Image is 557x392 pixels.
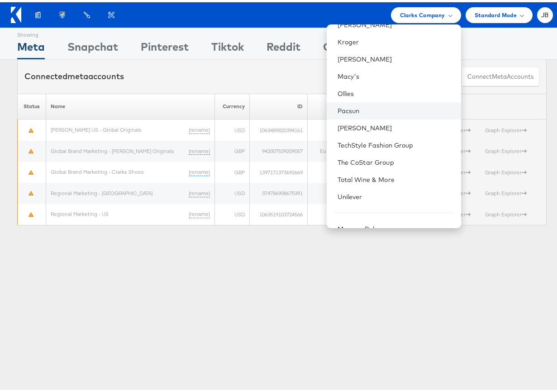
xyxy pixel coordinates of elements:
span: Clarks Company [400,8,445,18]
td: Europe/[GEOGRAPHIC_DATA] [308,139,395,160]
a: Manage Roles [338,223,381,231]
td: USD [215,181,250,202]
div: Connected accounts [24,68,124,80]
a: Macy's [338,70,454,79]
td: America/New_York [308,202,395,223]
a: TechStyle Fashion Group [338,139,454,148]
div: Reddit [267,37,300,57]
a: [PERSON_NAME] [338,121,454,130]
a: [PERSON_NAME] [338,53,454,62]
div: Pinterest [141,37,189,57]
a: Unilever [338,190,454,199]
a: (rename) [189,208,210,216]
a: Regional Marketing - [GEOGRAPHIC_DATA] [51,187,152,194]
div: Snapchat [67,37,118,57]
th: Timezone [308,91,395,117]
a: The CoStar Group [338,156,454,165]
span: meta [492,70,507,79]
a: [PERSON_NAME] [338,18,454,27]
div: Meta [17,37,45,57]
a: [PERSON_NAME] US - Global Originals [51,124,142,131]
a: (rename) [189,187,210,195]
a: Graph Explorer [485,167,527,173]
span: meta [67,69,88,79]
td: America/New_York [308,117,395,139]
td: 374786908675391 [250,181,308,202]
td: America/New_York [308,159,395,181]
a: (rename) [189,145,210,153]
a: Ollies [338,87,454,96]
a: Graph Explorer [485,187,527,194]
a: Graph Explorer [485,145,527,152]
span: Standard Mode [475,8,517,18]
td: USD [215,117,250,139]
td: 1063519103724566 [250,202,308,223]
div: Google [323,37,360,57]
a: (rename) [189,166,210,174]
a: Regional Marketing - US [51,208,109,215]
div: Showing [17,26,45,37]
a: Total Wine & More [338,173,454,182]
td: GBP [215,139,250,160]
a: Pacsun [338,104,454,113]
div: Tiktok [211,37,244,57]
a: Graph Explorer [485,209,527,215]
a: Kroger [338,35,454,44]
th: Name [46,91,215,117]
td: USD [215,202,250,223]
a: Global Brand Marketing - Clarks Shoes [51,166,144,173]
span: JB [541,10,549,16]
th: Currency [215,91,250,117]
td: GBP [215,159,250,181]
th: Status [18,91,46,117]
td: 942007539209057 [250,139,308,160]
a: Global Brand Marketing - [PERSON_NAME] Originals [51,145,174,152]
th: ID [250,91,308,117]
a: (rename) [189,124,210,132]
td: 1063489820394161 [250,117,308,139]
button: ConnectmetaAccounts [462,64,539,85]
td: 1397171373692669 [250,159,308,181]
td: America/New_York [308,181,395,202]
a: Graph Explorer [485,124,527,131]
